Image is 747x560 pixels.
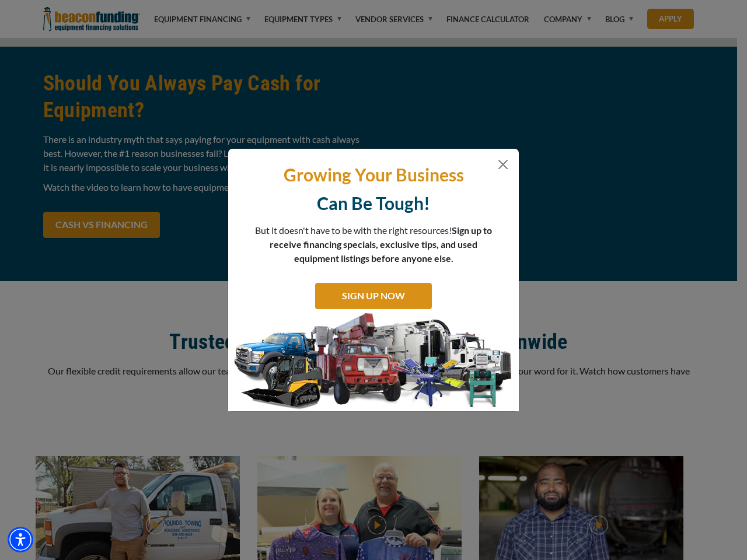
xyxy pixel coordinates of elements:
a: SIGN UP NOW [315,283,432,309]
p: Can Be Tough! [237,192,510,215]
p: But it doesn't have to be with the right resources! [254,223,493,265]
div: Accessibility Menu [8,527,33,552]
p: Growing Your Business [237,163,510,186]
img: subscribe-modal.jpg [228,312,519,411]
span: Sign up to receive financing specials, exclusive tips, and used equipment listings before anyone ... [270,225,492,264]
button: Close [496,157,510,171]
